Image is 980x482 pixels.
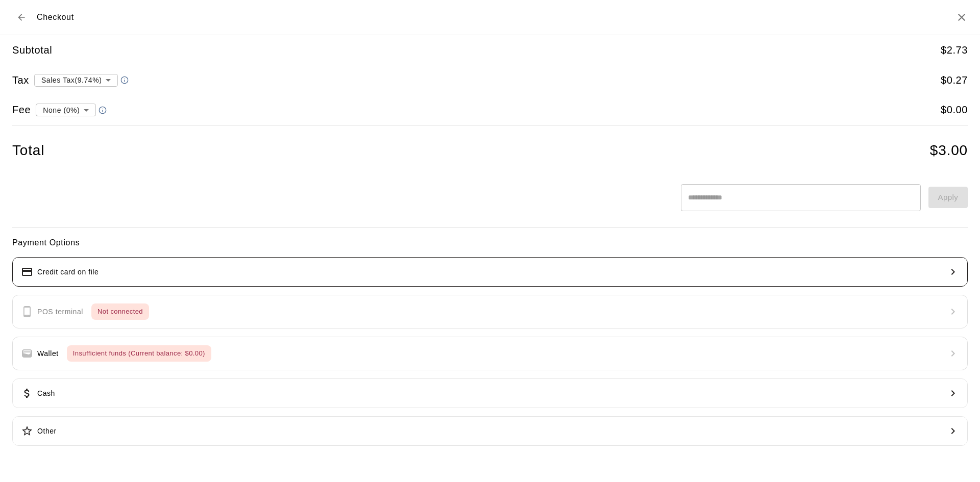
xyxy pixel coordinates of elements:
[12,8,74,27] div: Checkout
[941,73,968,87] h5: $ 0.27
[12,257,968,287] button: Credit card on file
[12,142,44,160] h4: Total
[36,100,96,119] div: None (0%)
[12,8,31,27] button: Back to cart
[930,142,968,160] h4: $ 3.00
[12,378,968,408] button: Cash
[37,267,99,277] p: Credit card on file
[941,103,968,117] h5: $ 0.00
[37,388,55,399] p: Cash
[941,43,968,57] h5: $ 2.73
[37,426,57,437] p: Other
[955,11,968,23] button: Close
[12,73,29,87] h5: Tax
[12,103,31,117] h5: Fee
[12,43,52,57] h5: Subtotal
[12,416,968,446] button: Other
[34,70,118,89] div: Sales Tax ( 9.74 %)
[12,236,968,249] h6: Payment Options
